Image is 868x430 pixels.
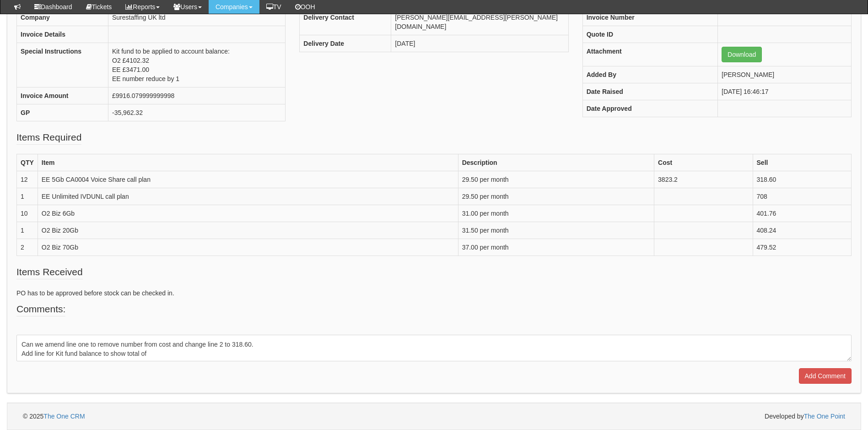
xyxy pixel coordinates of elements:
[17,43,108,87] th: Special Instructions
[458,154,654,171] th: Description
[16,131,81,145] legend: Items Required
[391,35,568,52] td: [DATE]
[108,104,286,121] td: -35,962.32
[17,154,38,171] th: QTY
[718,83,852,100] td: [DATE] 16:46:17
[300,35,391,52] th: Delivery Date
[582,26,717,43] th: Quote ID
[38,171,458,188] td: EE 5Gb CA0004 Voice Share call plan
[391,9,568,35] td: [PERSON_NAME][EMAIL_ADDRESS][PERSON_NAME][DOMAIN_NAME]
[108,9,286,26] td: Surestaffing UK ltd
[753,205,851,222] td: 401.76
[458,205,654,222] td: 31.00 per month
[17,9,108,26] th: Company
[654,171,753,188] td: 3823.2
[753,222,851,239] td: 408.24
[458,239,654,256] td: 37.00 per month
[16,288,852,298] p: PO has to be approved before stock can be checked in.
[753,171,851,188] td: 318.60
[17,104,108,121] th: GP
[108,87,286,104] td: £9916.079999999998
[108,43,286,87] td: Kit fund to be applied to account balance: O2 £4102.32 EE £3471.00 EE number reduce by 1
[38,239,458,256] td: O2 Biz 70Gb
[458,171,654,188] td: 29.50 per month
[765,412,845,421] span: Developed by
[43,413,85,420] a: The One CRM
[38,205,458,222] td: O2 Biz 6Gb
[582,9,717,26] th: Invoice Number
[16,265,83,279] legend: Items Received
[458,222,654,239] td: 31.50 per month
[753,239,851,256] td: 479.52
[17,239,38,256] td: 2
[582,83,717,100] th: Date Raised
[300,9,391,35] th: Delivery Contact
[582,43,717,66] th: Attachment
[582,100,717,117] th: Date Approved
[804,413,845,420] a: The One Point
[38,188,458,205] td: EE Unlimited IVDUNL call plan
[654,154,753,171] th: Cost
[582,66,717,83] th: Added By
[799,368,852,384] input: Add Comment
[753,154,851,171] th: Sell
[17,171,38,188] td: 12
[16,302,65,316] legend: Comments:
[17,188,38,205] td: 1
[38,222,458,239] td: O2 Biz 20Gb
[458,188,654,205] td: 29.50 per month
[23,413,85,420] span: © 2025
[718,66,852,83] td: [PERSON_NAME]
[17,205,38,222] td: 10
[17,26,108,43] th: Invoice Details
[17,222,38,239] td: 1
[38,154,458,171] th: Item
[722,47,762,62] a: Download
[753,188,851,205] td: 708
[17,87,108,104] th: Invoice Amount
